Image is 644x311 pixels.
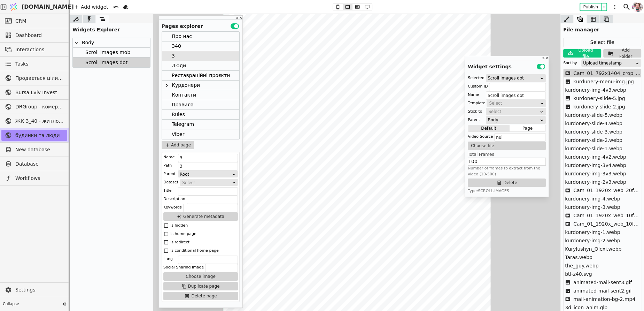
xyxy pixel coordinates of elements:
a: Dashboard [1,30,67,41]
span: Tasks [15,60,29,68]
a: CRM [1,15,67,26]
div: 3 [172,51,175,61]
span: kurdonery-img-1.webp [565,229,620,236]
div: Name [163,154,174,161]
div: Body [80,38,94,47]
span: Settings [15,286,64,294]
div: Scroll images mob [73,48,150,58]
div: Select [489,100,539,107]
div: Selected [468,75,484,82]
span: Kurylushyn_Olexi.webp [565,245,621,253]
div: Курдонери [172,81,200,90]
span: Dashboard [15,32,64,39]
img: Logo [8,0,19,14]
img: 1611404642663-DSC_1169-po-%D1%81cropped.jpg [632,1,643,13]
span: kurdonery-img-4v2.webp [565,153,626,161]
span: Bursa Lviv Invest [15,89,64,96]
span: CRM [15,17,26,25]
a: Bursa Lviv Invest [1,87,67,98]
span: animated-mail-sent3.gif [573,279,632,286]
span: kurdunery-menu-img.jpg [573,78,634,85]
button: Duplicate page [163,282,238,290]
div: Is home page [170,230,196,237]
span: kurdonery-img-3v4.webp [565,162,626,169]
div: Scroll images dot [488,75,540,82]
a: Settings [1,284,67,295]
div: Scroll images mob [83,48,130,57]
span: ЖК З_40 - житлова та комерційна нерухомість класу Преміум [15,117,64,125]
span: Продається цілий будинок [PERSON_NAME] нерухомість [15,75,64,82]
div: Rules [162,110,239,120]
div: File manager [560,23,644,33]
a: Database [1,158,67,169]
div: Type: SCROLL-IMAGES [468,188,546,194]
div: Is hidden [170,222,188,229]
button: Add page [162,141,194,149]
span: Taras.webp [565,254,592,261]
span: будинки та люди [15,132,64,139]
div: Title [163,187,172,194]
span: kurdonery-slide-5.webp [565,112,622,119]
iframe: To enrich screen reader interactions, please activate Accessibility in Grammarly extension settings [223,14,490,311]
div: Pages explorer [159,20,242,30]
button: Upload file [563,49,601,58]
div: Про нас [172,32,192,41]
div: Widget settings [465,60,549,70]
div: Про нас [162,32,239,41]
div: Name [468,91,479,98]
div: Sort by [563,60,577,67]
a: Tasks [1,58,67,69]
div: Description [163,196,185,203]
span: kurdonery-slide-2.jpg [573,103,625,111]
button: Default [468,125,510,132]
span: Cam_01_1920x_web_20fps_9_9mb.webm [573,187,641,194]
div: Custom ID [468,83,488,90]
div: Контакти [162,90,239,100]
span: [DOMAIN_NAME] [22,3,74,11]
span: kurdonery-img-3.webp [565,204,620,211]
span: kurdonery-img-3v3.webp [565,170,626,177]
label: Total Frames [468,151,546,158]
div: Telegram [162,120,239,129]
div: Stick to [468,108,482,115]
div: Upload file [575,47,598,60]
div: Scroll images dot [83,58,127,67]
div: Реставраційні проєкти [162,71,239,81]
div: Body [73,38,150,48]
span: Collapse [3,301,60,307]
a: ЖК З_40 - житлова та комерційна нерухомість класу Преміум [1,115,67,127]
div: Upload timestamp [583,60,635,67]
div: Path [163,162,172,169]
button: Delete [468,179,546,187]
span: kurdonery-img-2v3.webp [565,179,626,186]
div: Lang [163,256,173,263]
div: Viber [172,129,184,139]
div: Dataset [163,179,178,186]
span: kurdonery-slide-2.webp [565,137,622,144]
a: New database [1,144,67,155]
span: the_guy.webp [565,262,598,270]
a: Workflows [1,173,67,184]
a: Продається цілий будинок [PERSON_NAME] нерухомість [1,73,67,84]
div: Люди [172,61,186,70]
div: Scroll images dot [73,58,150,67]
button: Choose image [163,272,238,281]
div: Add Folder [615,47,638,60]
div: Is redirect [170,239,189,246]
span: kurdonery-slide-1.webp [565,145,622,152]
a: будинки та люди [1,130,67,141]
button: Delete page [163,292,238,300]
div: З40 [172,41,181,51]
input: 100 [468,158,546,166]
a: Interactions [1,44,67,55]
div: З40 [162,41,239,51]
div: Select [488,108,539,115]
div: Реставраційні проєкти [172,71,230,80]
div: Select file [563,38,641,47]
button: Generate metadata [163,212,238,221]
div: Root [180,171,232,177]
span: DRGroup - комерційна нерухоомість [15,103,64,111]
div: Social Sharing Image [163,264,204,271]
div: Body [488,116,540,123]
span: kurdonery-img-4v3.webp [565,86,626,94]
